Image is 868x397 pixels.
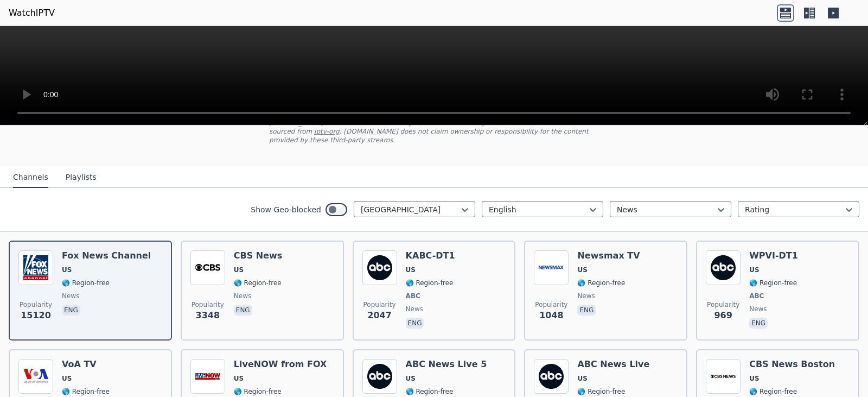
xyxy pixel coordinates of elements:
span: 1048 [539,309,564,322]
img: LiveNOW from FOX [190,359,225,394]
p: [DOMAIN_NAME] does not host or serve any video content directly. All streams available here are s... [269,118,599,144]
span: news [406,305,423,313]
img: WPVI-DT1 [706,250,741,285]
img: Newsmax TV [534,250,569,285]
span: US [62,374,72,383]
span: 🌎 Region-free [234,279,282,287]
img: ABC News Live 5 [362,359,397,394]
h6: CBS News Boston [749,359,835,370]
span: ABC [749,292,764,300]
span: US [234,374,244,383]
span: US [406,374,416,383]
span: news [62,292,79,300]
span: news [234,292,251,300]
span: 15120 [21,309,51,322]
img: CBS News [190,250,225,285]
span: 🌎 Region-free [234,387,282,396]
p: eng [234,305,252,316]
span: 🌎 Region-free [577,279,625,287]
img: CBS News Boston [706,359,741,394]
h6: Newsmax TV [577,250,640,261]
h6: ABC News Live 5 [406,359,487,370]
span: 🌎 Region-free [406,279,454,287]
span: Popularity [707,300,739,309]
span: 🌎 Region-free [749,387,797,396]
img: Fox News Channel [18,250,53,285]
p: eng [577,305,596,316]
h6: ABC News Live [577,359,649,370]
img: ABC News Live [534,359,569,394]
a: iptv-org [314,128,340,135]
span: news [749,305,767,313]
span: 3348 [196,309,220,322]
h6: LiveNOW from FOX [234,359,327,370]
span: 2047 [367,309,392,322]
h6: KABC-DT1 [406,250,455,261]
h6: VoA TV [62,359,110,370]
span: 969 [714,309,732,322]
button: Playlists [66,167,97,188]
span: news [577,292,595,300]
span: US [577,266,587,274]
span: 🌎 Region-free [406,387,454,396]
span: US [406,266,416,274]
span: US [749,374,759,383]
label: Show Geo-blocked [251,204,321,215]
span: Popularity [535,300,567,309]
span: ABC [406,292,420,300]
span: 🌎 Region-free [62,387,110,396]
h6: Fox News Channel [62,250,151,261]
img: KABC-DT1 [362,250,397,285]
img: VoA TV [18,359,53,394]
h6: CBS News [234,250,283,261]
span: 🌎 Region-free [749,279,797,287]
button: Channels [13,167,48,188]
h6: WPVI-DT1 [749,250,798,261]
span: 🌎 Region-free [577,387,625,396]
span: US [234,266,244,274]
span: Popularity [192,300,224,309]
span: US [749,266,759,274]
span: 🌎 Region-free [62,279,110,287]
span: US [577,374,587,383]
p: eng [406,318,424,329]
p: eng [62,305,80,316]
span: Popularity [363,300,396,309]
a: WatchIPTV [9,7,55,20]
span: Popularity [20,300,52,309]
span: US [62,266,72,274]
p: eng [749,318,768,329]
